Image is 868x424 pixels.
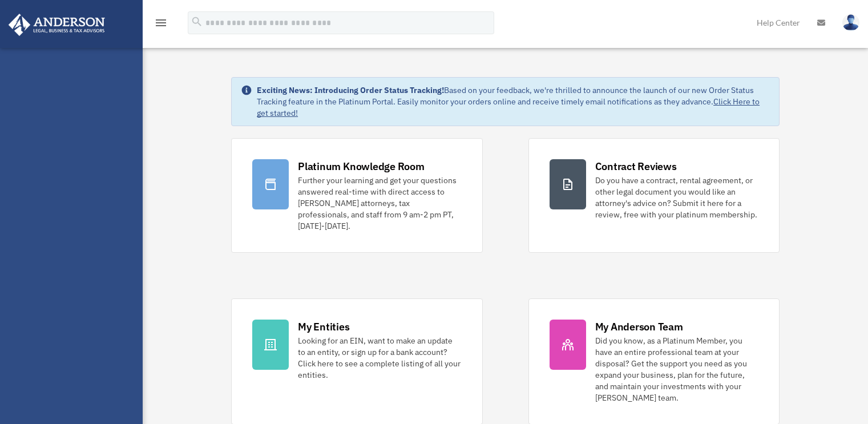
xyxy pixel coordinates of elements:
i: search [191,15,203,28]
i: menu [154,16,168,30]
div: Did you know, as a Platinum Member, you have an entire professional team at your disposal? Get th... [595,335,758,403]
a: Contract Reviews Do you have a contract, rental agreement, or other legal document you would like... [528,138,780,253]
img: Anderson Advisors Platinum Portal [5,14,108,36]
a: Click Here to get started! [257,96,760,118]
div: Based on your feedback, we're thrilled to announce the launch of our new Order Status Tracking fe... [257,84,770,119]
div: My Anderson Team [595,320,683,334]
div: My Entities [298,320,349,334]
a: Platinum Knowledge Room Further your learning and get your questions answered real-time with dire... [231,138,482,253]
a: menu [154,20,168,30]
div: Platinum Knowledge Room [298,159,425,173]
strong: Exciting News: Introducing Order Status Tracking! [257,85,444,95]
img: User Pic [842,14,859,31]
div: Do you have a contract, rental agreement, or other legal document you would like an attorney's ad... [595,175,758,220]
div: Further your learning and get your questions answered real-time with direct access to [PERSON_NAM... [298,175,461,232]
div: Contract Reviews [595,159,677,173]
div: Looking for an EIN, want to make an update to an entity, or sign up for a bank account? Click her... [298,335,461,381]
